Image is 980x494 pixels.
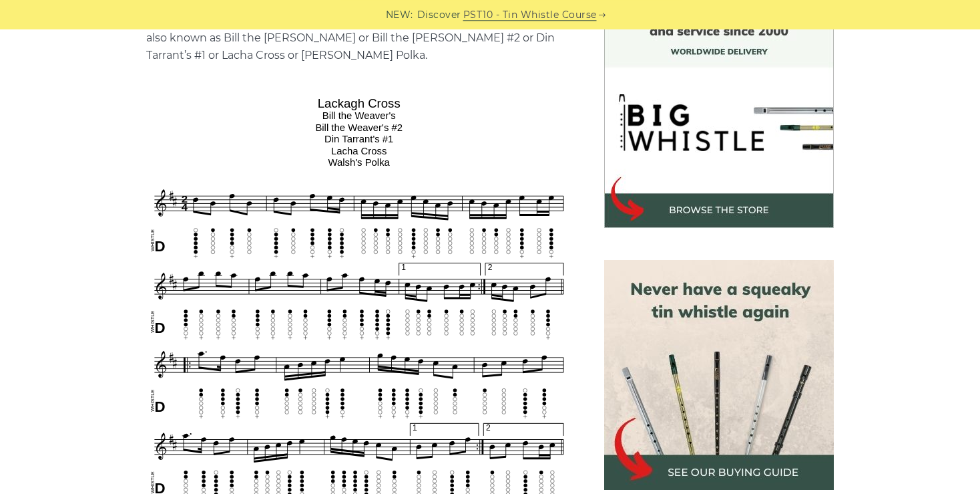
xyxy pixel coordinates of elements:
[463,7,597,23] a: PST10 - Tin Whistle Course
[386,7,413,23] span: NEW:
[604,260,834,490] img: tin whistle buying guide
[417,7,461,23] span: Discover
